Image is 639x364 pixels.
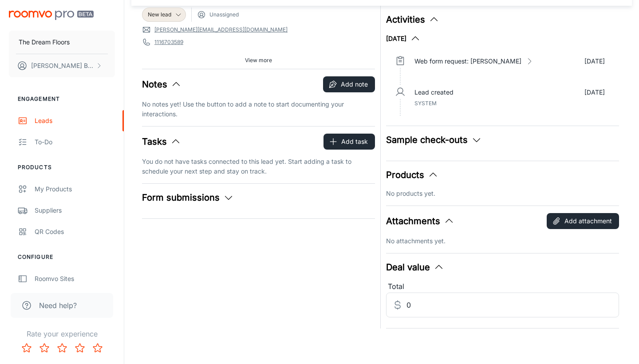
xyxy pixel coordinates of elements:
[53,339,71,357] button: Rate 3 star
[9,31,115,54] button: The Dream Floors
[386,13,439,26] button: Activities
[154,38,183,46] a: 1116703589
[241,54,276,67] button: View more
[209,11,239,19] span: Unassigned
[39,300,77,311] span: Need help?
[584,56,605,66] p: [DATE]
[142,135,181,148] button: Tasks
[35,339,53,357] button: Rate 2 star
[414,100,437,107] span: System
[386,214,454,228] button: Attachments
[386,261,444,274] button: Deal value
[386,133,482,146] button: Sample check-outs
[386,168,438,182] button: Products
[35,227,115,237] div: QR Codes
[142,157,375,176] p: You do not have tasks connected to this lead yet. Start adding a task to schedule your next step ...
[386,281,619,293] div: Total
[142,8,186,22] div: New lead
[35,137,115,147] div: To-do
[35,116,115,126] div: Leads
[547,213,619,229] button: Add attachment
[9,11,94,20] img: Roomvo PRO Beta
[35,274,115,284] div: Roomvo Sites
[386,189,619,198] p: No products yet.
[89,339,106,357] button: Rate 5 star
[142,191,234,204] button: Form submissions
[142,78,181,91] button: Notes
[414,87,454,97] p: Lead created
[154,26,288,34] a: [PERSON_NAME][EMAIL_ADDRESS][DOMAIN_NAME]
[31,61,94,71] p: [PERSON_NAME] Belbassi
[406,293,619,317] input: Estimated deal value
[35,206,115,215] div: Suppliers
[71,339,89,357] button: Rate 4 star
[35,184,115,194] div: My Products
[142,99,375,119] p: No notes yet! Use the button to add a note to start documenting your interactions.
[148,11,171,19] span: New lead
[323,76,375,92] button: Add note
[245,56,272,64] span: View more
[18,339,35,357] button: Rate 1 star
[386,236,619,246] p: No attachments yet.
[7,328,117,339] p: Rate your experience
[386,33,421,44] button: [DATE]
[19,37,70,47] p: The Dream Floors
[414,56,521,66] p: Web form request: [PERSON_NAME]
[323,134,375,150] button: Add task
[584,87,605,97] p: [DATE]
[9,54,115,77] button: [PERSON_NAME] Belbassi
